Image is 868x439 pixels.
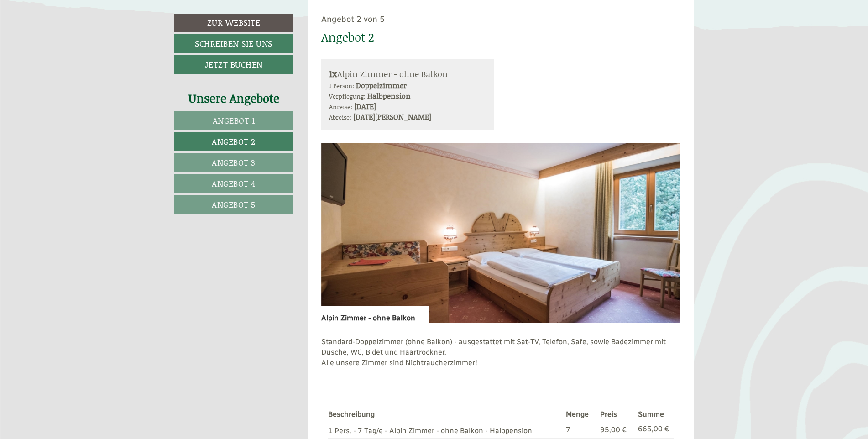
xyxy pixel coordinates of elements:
[600,425,627,434] span: 95,00 €
[329,102,352,111] small: Anreise:
[321,29,374,46] div: Angebot 2
[321,14,385,24] span: Angebot 2 von 5
[328,422,563,438] td: 1 Pers. - 7 Tag/e - Alpin Zimmer - ohne Balkon - Halbpension
[174,14,293,32] a: Zur Website
[174,55,293,74] a: Jetzt buchen
[634,408,674,422] th: Summe
[329,81,354,90] small: 1 Person:
[212,199,256,210] span: Angebot 5
[596,408,635,422] th: Preis
[321,337,681,368] p: Standard-Doppelzimmer (ohne Balkon) - ausgestattet mit Sat-TV, Telefon, Safe, sowie Badezimmer mi...
[356,80,407,90] b: Doppelzimmer
[354,101,376,111] b: [DATE]
[329,67,486,80] div: Alpin Zimmer - ohne Balkon
[353,111,431,122] b: [DATE][PERSON_NAME]
[562,408,596,422] th: Menge
[634,422,674,438] td: 665,00 €
[321,306,429,324] div: Alpin Zimmer - ohne Balkon
[329,112,351,122] small: Abreise:
[321,143,681,323] img: image
[329,91,366,101] small: Verpflegung:
[328,408,563,422] th: Beschreibung
[562,422,596,438] td: 7
[212,157,256,168] span: Angebot 3
[174,34,293,53] a: Schreiben Sie uns
[329,67,337,80] b: 1x
[174,90,293,107] div: Unsere Angebote
[212,136,256,147] span: Angebot 2
[212,178,256,189] span: Angebot 4
[367,90,411,101] b: Halbpension
[213,115,255,126] span: Angebot 1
